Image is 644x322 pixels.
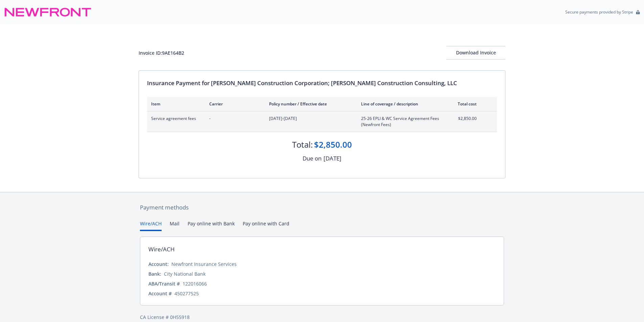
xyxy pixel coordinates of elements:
p: Secure payments provided by Stripe [565,9,633,15]
div: Insurance Payment for [PERSON_NAME] Construction Corporation; [PERSON_NAME] Construction Consulti... [147,79,497,88]
div: Account: [148,261,169,268]
div: Carrier [209,101,258,107]
div: Line of coverage / description [361,101,440,107]
div: Invoice ID: 9AE164B2 [139,49,184,56]
span: [DATE]-[DATE] [269,116,350,122]
button: Wire/ACH [140,220,162,231]
div: 122016066 [183,280,207,287]
div: Wire/ACH [148,245,175,254]
button: expand content [482,116,493,126]
div: 450277525 [174,290,199,297]
span: - [209,116,258,122]
div: Service agreement fees-[DATE]-[DATE]25-26 EPLI & WC Service Agreement Fees (Newfront Fees)$2,850.... [147,112,497,132]
div: Due on [303,154,321,163]
div: $2,850.00 [314,139,352,150]
button: Download Invoice [446,46,505,59]
span: 25-26 EPLI & WC Service Agreement Fees (Newfront Fees) [361,116,440,128]
div: CA License # 0H55918 [140,314,504,321]
span: $2,850.00 [451,116,477,122]
span: Service agreement fees [151,116,198,122]
button: Pay online with Card [243,220,289,231]
div: [DATE] [324,154,341,163]
div: Total: [292,139,313,150]
div: Account # [148,290,172,297]
button: Mail [170,220,180,231]
div: Bank: [148,270,161,277]
div: Payment methods [140,203,504,212]
div: Newfront Insurance Services [171,261,237,268]
div: Policy number / Effective date [269,101,350,107]
div: Total cost [451,101,477,107]
div: Item [151,101,198,107]
div: City National Bank [164,270,206,277]
div: ABA/Transit # [148,280,180,287]
button: Pay online with Bank [188,220,235,231]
